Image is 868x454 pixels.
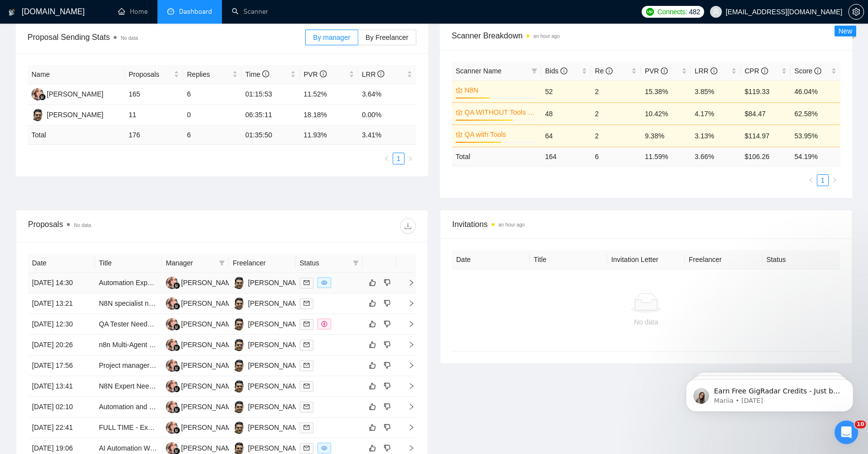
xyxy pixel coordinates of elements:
div: [PERSON_NAME] [248,360,305,371]
li: Previous Page [805,174,817,186]
a: PB[PERSON_NAME] [233,361,305,369]
span: Status [300,258,349,268]
a: PB[PERSON_NAME] [233,444,305,452]
span: info-circle [606,67,613,74]
td: [DATE] 22:41 [28,418,95,438]
th: Invitation Letter [607,250,685,269]
span: right [400,383,415,389]
a: PB[PERSON_NAME] [233,402,305,410]
a: FULL TIME - Experienced QA for Test Coordination and Reporting (Fintech) [99,423,329,431]
span: dislike [384,320,391,328]
span: right [400,445,415,452]
a: PB[PERSON_NAME] [31,110,103,118]
a: AS[PERSON_NAME] [166,402,238,410]
td: 11.93 % [300,126,358,145]
span: info-circle [560,67,567,74]
div: [PERSON_NAME] [248,298,305,309]
span: filter [217,256,227,270]
td: 01:15:53 [242,84,300,105]
td: 2 [591,80,641,102]
img: upwork-logo.png [646,8,654,16]
span: By Freelancer [366,33,408,41]
td: 18.18% [300,105,358,126]
div: [PERSON_NAME] [181,319,238,329]
td: Total [28,126,125,145]
img: PB [233,380,245,392]
span: right [832,177,837,183]
img: AS [166,401,178,413]
a: PB[PERSON_NAME] [233,299,305,307]
th: Proposals [125,65,184,84]
th: Name [28,65,125,84]
span: info-circle [761,67,768,74]
span: Score [795,67,821,75]
img: gigradar-bm.png [173,427,180,434]
div: [PERSON_NAME] [248,401,305,412]
a: PB[PERSON_NAME] [233,382,305,389]
button: dislike [381,359,393,371]
td: 0.00% [358,105,417,126]
span: download [401,222,415,230]
span: like [369,403,376,411]
span: like [369,341,376,349]
span: filter [531,68,537,74]
td: 6 [183,84,242,105]
a: QA with Tools [465,129,535,140]
span: dislike [384,382,391,390]
span: like [369,444,376,452]
a: QA Tester Needed – Help Us Deliver Flawless Web & Mobile Apps [99,320,301,328]
td: 11.59 % [641,147,690,166]
span: setting [849,8,864,16]
div: [PERSON_NAME] [248,339,305,350]
td: 176 [125,126,184,145]
td: Project manager / Systems architect to organize internal teams and projects [95,356,162,376]
a: PB[PERSON_NAME] [233,340,305,348]
span: Bids [545,67,567,75]
span: filter [529,64,539,78]
button: dislike [381,277,393,289]
button: like [367,380,378,392]
button: dislike [381,401,393,413]
td: QA Tester Needed – Help Us Deliver Flawless Web & Mobile Apps [95,314,162,335]
td: 62.58% [791,102,840,125]
span: By manager [313,33,350,41]
td: [DATE] 13:21 [28,293,95,314]
img: PB [31,109,44,121]
td: Automation and Virtual Agents Specialist (N8N) [95,397,162,418]
span: No data [121,35,138,41]
div: [PERSON_NAME] [248,277,305,288]
span: info-circle [262,70,269,77]
img: AS [166,380,178,392]
button: right [829,174,840,186]
span: mail [304,424,310,430]
td: 01:35:50 [242,126,300,145]
li: Next Page [829,174,840,186]
span: dislike [384,361,391,369]
span: right [400,300,415,307]
td: 06:35:11 [242,105,300,126]
button: like [367,442,378,454]
span: mail [304,321,310,327]
td: n8n Multi-Agent Lead Gen Systems for Marketing Agency Growth + Partnership Opportunity [95,335,162,356]
span: Scanner Breakdown [452,30,840,42]
span: mail [304,362,310,368]
td: [DATE] 17:56 [28,356,95,376]
td: N8N Expert Needed for Salesforce (WunderBricks) API Integration [95,376,162,397]
td: 3.13% [691,125,741,147]
th: Status [762,250,840,269]
iframe: Intercom notifications message [671,358,868,427]
img: AS [166,318,178,330]
span: like [369,423,376,431]
td: 165 [125,84,184,105]
div: [PERSON_NAME] [181,401,238,412]
span: filter [353,260,359,266]
span: dashboard [167,8,174,15]
img: PB [233,422,245,434]
span: Manager [166,258,215,268]
div: [PERSON_NAME] [181,298,238,309]
a: searchScanner [232,7,268,16]
li: 1 [393,153,404,164]
td: 3.85% [691,80,741,102]
td: 2 [591,125,641,147]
